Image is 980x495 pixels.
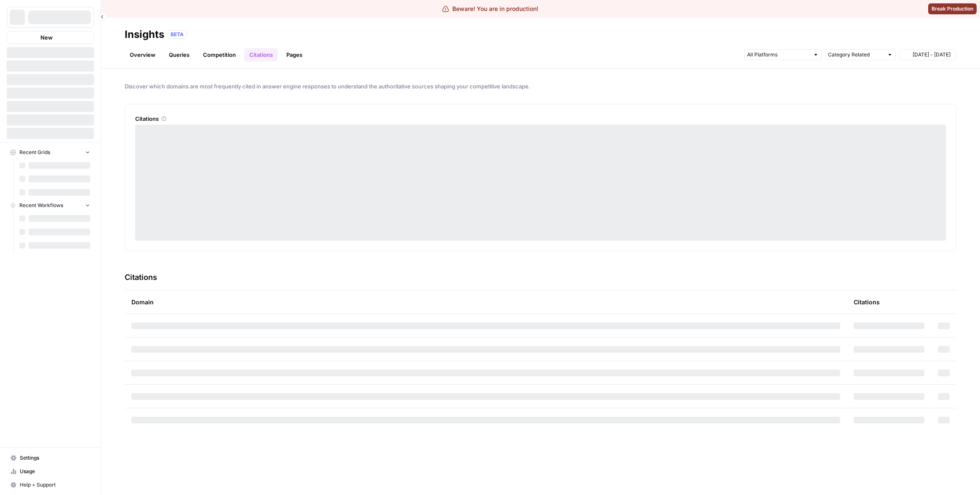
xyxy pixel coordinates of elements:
[854,290,880,314] div: Citations
[198,48,241,61] a: Competition
[7,478,94,492] button: Help + Support
[7,199,94,212] button: Recent Workflows
[828,51,884,59] input: Category Related
[19,149,50,156] span: Recent Grids
[125,28,164,41] div: Insights
[125,82,956,90] span: Discover which domains are most frequently cited in answer engine responses to understand the aut...
[40,33,53,42] span: New
[281,48,307,61] a: Pages
[20,481,90,489] span: Help + Support
[747,51,809,59] input: All Platforms
[20,468,90,475] span: Usage
[131,290,840,314] div: Domain
[932,5,973,13] span: Break Production
[899,49,956,60] button: [DATE] - [DATE]
[7,465,94,478] a: Usage
[913,51,951,59] span: [DATE] - [DATE]
[125,48,160,61] a: Overview
[7,451,94,465] a: Settings
[7,146,94,159] button: Recent Grids
[19,202,63,209] span: Recent Workflows
[928,3,977,14] button: Break Production
[7,31,94,44] button: New
[442,5,538,13] div: Beware! You are in production!
[244,48,278,61] a: Citations
[125,271,157,283] h3: Citations
[20,454,90,462] span: Settings
[135,114,946,123] div: Citations
[164,48,195,61] a: Queries
[168,30,187,39] div: BETA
